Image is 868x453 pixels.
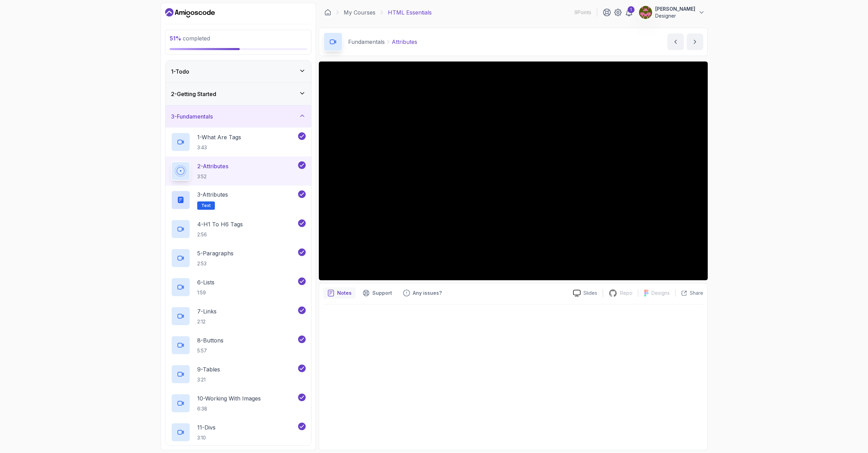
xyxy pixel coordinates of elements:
h3: 3 - Fundamentals [171,112,213,121]
a: Dashboard [165,7,215,18]
p: 2:53 [197,260,233,267]
p: 2 - Attributes [197,162,228,170]
p: Support [372,290,392,296]
span: completed [170,35,210,42]
button: previous content [667,34,684,50]
p: 11 - Divs [197,423,216,432]
button: next content [687,34,703,50]
img: user profile image [639,6,652,19]
button: Support button [359,287,396,299]
button: 7-Links2:12 [171,306,306,326]
p: Fundamentals [348,38,385,46]
button: 2-Attributes3:52 [171,161,306,181]
a: 1 [625,8,633,17]
p: Repo [620,290,632,296]
p: 6 - Lists [197,278,214,286]
button: 1-What Are Tags3:43 [171,132,306,152]
p: 3:52 [197,173,228,180]
button: 1-Todo [165,60,311,83]
p: 5 - Paragraphs [197,249,233,257]
button: 3-AttributesText [171,190,306,210]
span: 51 % [170,35,181,42]
p: 3:10 [197,434,216,441]
p: Share [690,290,703,296]
p: 3:43 [197,144,241,151]
p: 3:21 [197,376,220,383]
p: 10 - Working With Images [197,394,261,403]
h3: 2 - Getting Started [171,90,216,98]
button: 6-Lists1:59 [171,277,306,297]
p: 6:38 [197,405,261,412]
h3: 1 - Todo [171,67,189,76]
p: 2:56 [197,231,243,238]
p: Notes [337,290,352,296]
a: Slides [567,290,603,297]
a: My Courses [344,8,375,17]
button: 4-H1 To H6 Tags2:56 [171,219,306,239]
p: Slides [583,290,597,296]
p: HTML Essentials [388,8,432,17]
p: 9 - Tables [197,365,220,374]
button: user profile image[PERSON_NAME]Designer [639,6,705,19]
p: 1 - What Are Tags [197,133,241,141]
p: Designs [651,290,670,296]
p: 9 Points [574,9,591,16]
button: Share [675,290,703,296]
p: Any issues? [413,290,442,296]
p: 4 - H1 To H6 Tags [197,220,243,228]
div: 1 [628,6,635,13]
p: 7 - Links [197,307,217,315]
p: 3 - Attributes [197,190,228,199]
button: notes button [323,287,356,299]
p: Attributes [392,38,417,46]
p: Designer [655,12,695,19]
p: 2:12 [197,318,217,325]
button: 3-Fundamentals [165,105,311,128]
p: [PERSON_NAME] [655,6,695,12]
button: Feedback button [399,287,446,299]
button: 2-Getting Started [165,83,311,105]
a: Dashboard [324,9,331,16]
button: 8-Buttons5:57 [171,336,306,355]
iframe: 2 - Attributes [319,62,708,280]
button: 9-Tables3:21 [171,365,306,384]
span: Text [201,203,211,208]
p: 8 - Buttons [197,336,223,345]
button: 10-Working With Images6:38 [171,394,306,413]
p: 5:57 [197,347,223,354]
button: 5-Paragraphs2:53 [171,248,306,268]
p: 1:59 [197,289,214,296]
button: 11-Divs3:10 [171,423,306,442]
